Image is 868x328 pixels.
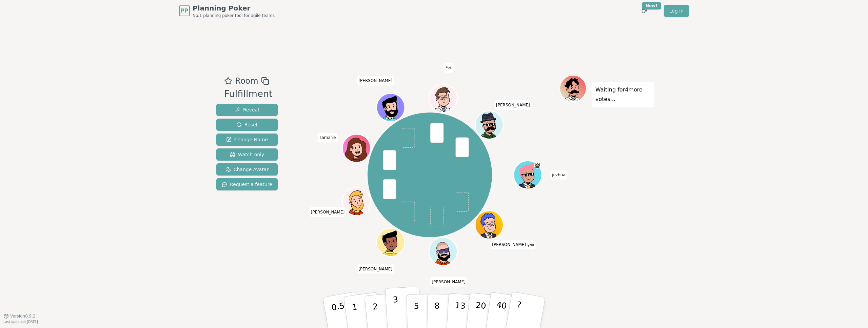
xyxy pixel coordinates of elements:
span: PP [180,7,188,15]
span: Click to change your name [430,277,467,287]
button: Change Name [216,134,278,146]
div: New! [642,2,661,9]
button: New! [638,5,650,17]
span: Request a feature [222,181,272,188]
span: Change Avatar [225,166,269,173]
button: Add as favourite [224,75,232,87]
span: Click to change your name [490,240,535,249]
span: Last updated: [DATE] [3,320,38,324]
p: Waiting for 4 more votes... [595,85,651,104]
span: Watch only [230,151,264,158]
span: Room [235,75,258,87]
span: Click to change your name [550,170,567,180]
span: No.1 planning poker tool for agile teams [193,13,275,18]
a: PPPlanning PokerNo.1 planning poker tool for agile teams [179,3,275,18]
span: Planning Poker [193,3,275,13]
span: (you) [526,244,534,247]
button: Reset [216,119,278,131]
button: Click to change your avatar [476,211,502,238]
span: jezhua is the host [534,162,541,169]
button: Watch only [216,148,278,161]
span: Version 0.9.2 [10,313,36,319]
button: Reveal [216,104,278,116]
span: Change Name [226,136,268,143]
span: Reveal [235,106,259,113]
span: Click to change your name [309,207,347,217]
span: Click to change your name [357,76,394,85]
span: Click to change your name [494,100,532,110]
span: Click to change your name [318,133,337,142]
span: Reset [236,121,258,128]
div: Fulfillment [224,87,272,101]
button: Request a feature [216,178,278,190]
button: Change Avatar [216,163,278,176]
span: Click to change your name [357,264,394,273]
button: Version0.9.2 [3,313,36,319]
a: Log in [664,5,689,17]
span: Click to change your name [444,63,454,73]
